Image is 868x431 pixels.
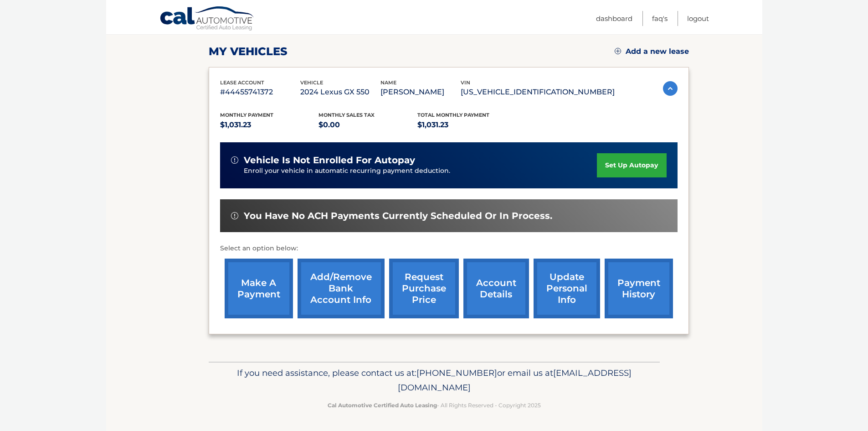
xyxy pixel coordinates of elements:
[687,11,709,26] a: Logout
[231,212,238,219] img: alert-white.svg
[534,259,600,318] a: update personal info
[220,79,264,86] span: lease account
[220,243,678,254] p: Select an option below:
[615,48,621,54] img: add.svg
[244,210,552,222] span: You have no ACH payments currently scheduled or in process.
[220,86,300,99] p: #44455741372
[596,11,632,26] a: Dashboard
[597,153,666,177] a: set up autopay
[461,86,615,99] p: [US_VEHICLE_IDENTIFICATION_NUMBER]
[300,79,323,86] span: vehicle
[231,156,238,164] img: alert-white.svg
[225,259,293,318] a: make a payment
[417,112,489,118] span: Total Monthly Payment
[380,79,396,86] span: name
[215,400,654,410] p: - All Rights Reserved - Copyright 2025
[215,366,654,395] p: If you need assistance, please contact us at: or email us at
[318,112,375,118] span: Monthly sales Tax
[461,79,470,86] span: vin
[300,86,380,99] p: 2024 Lexus GX 550
[220,119,319,131] p: $1,031.23
[298,259,385,318] a: Add/Remove bank account info
[328,402,437,409] strong: Cal Automotive Certified Auto Leasing
[389,259,459,318] a: request purchase price
[463,259,529,318] a: account details
[615,47,689,56] a: Add a new lease
[244,155,415,166] span: vehicle is not enrolled for autopay
[244,166,597,176] p: Enroll your vehicle in automatic recurring payment deduction.
[398,368,632,393] span: [EMAIL_ADDRESS][DOMAIN_NAME]
[220,112,273,118] span: Monthly Payment
[318,119,417,131] p: $0.00
[159,6,255,32] a: Cal Automotive
[652,11,668,26] a: FAQ's
[380,86,461,99] p: [PERSON_NAME]
[663,81,678,96] img: accordion-active.svg
[416,368,497,378] span: [PHONE_NUMBER]
[209,45,288,58] h2: my vehicles
[605,259,673,318] a: payment history
[417,119,516,131] p: $1,031.23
